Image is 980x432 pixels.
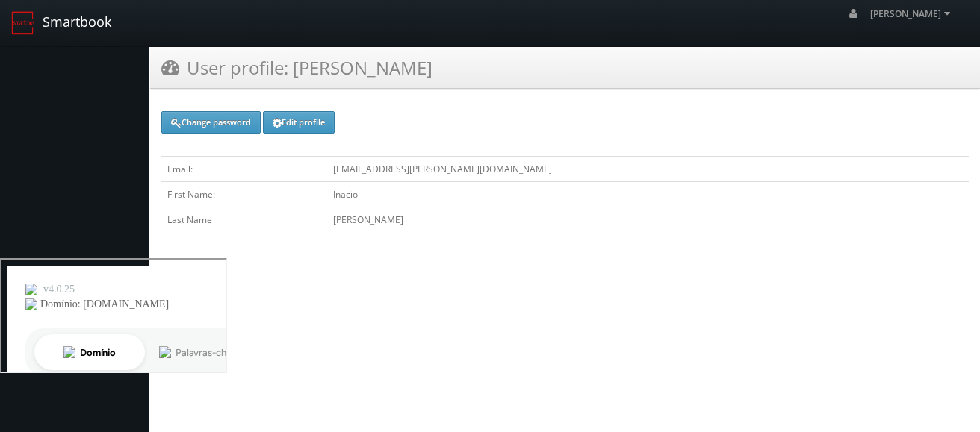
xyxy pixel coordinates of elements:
[11,11,35,35] img: smartbook-logo.png
[161,182,327,207] td: First Name:
[161,111,261,134] a: Change password
[870,7,955,20] span: [PERSON_NAME]
[24,24,36,36] img: logo_orange.svg
[62,87,74,98] img: tab_domain_overview_orange.svg
[263,111,335,134] a: Edit profile
[158,87,170,98] img: tab_keywords_by_traffic_grey.svg
[327,207,969,233] td: [PERSON_NAME]
[327,157,969,182] td: [EMAIL_ADDRESS][PERSON_NAME][DOMAIN_NAME]
[161,207,327,233] td: Last Name
[39,39,167,51] div: Domínio: [DOMAIN_NAME]
[161,54,432,81] h3: User profile: [PERSON_NAME]
[161,157,327,182] td: Email:
[24,39,36,51] img: website_grey.svg
[78,88,114,98] div: Domínio
[327,182,969,207] td: Inacio
[174,88,240,98] div: Palavras-chave
[42,24,73,36] div: v 4.0.25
